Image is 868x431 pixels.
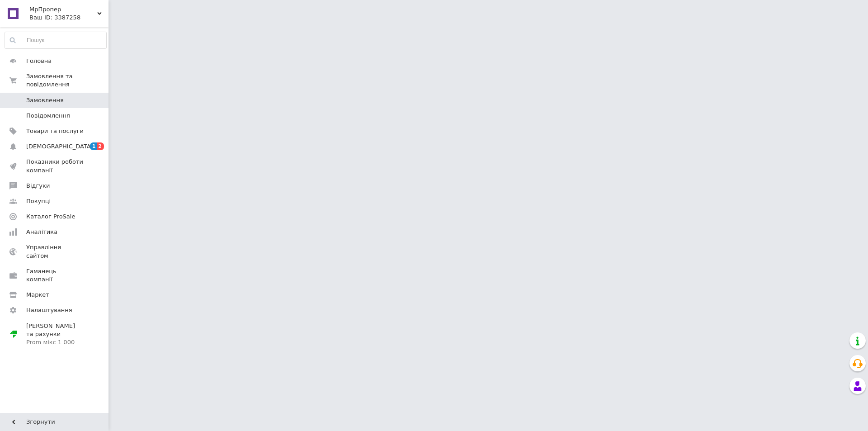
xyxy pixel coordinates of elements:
span: [PERSON_NAME] та рахунки [26,322,84,347]
span: Товари та послуги [26,127,84,135]
span: Головна [26,57,52,65]
span: Гаманець компанії [26,267,84,284]
span: 1 [90,142,97,150]
span: 2 [97,142,104,150]
span: Каталог ProSale [26,213,75,221]
span: Управління сайтом [26,243,84,260]
span: Маркет [26,291,49,299]
span: Показники роботи компанії [26,158,84,174]
span: [DEMOGRAPHIC_DATA] [26,142,93,151]
div: Ваш ID: 3387258 [29,14,108,22]
input: Пошук [5,32,106,48]
span: МрПропер [29,5,97,14]
span: Налаштування [26,306,72,314]
div: Prom мікс 1 000 [26,338,84,346]
span: Повідомлення [26,112,70,120]
span: Покупці [26,197,51,205]
span: Замовлення [26,96,64,104]
span: Замовлення та повідомлення [26,72,108,89]
span: Аналітика [26,228,57,236]
span: Відгуки [26,182,50,190]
